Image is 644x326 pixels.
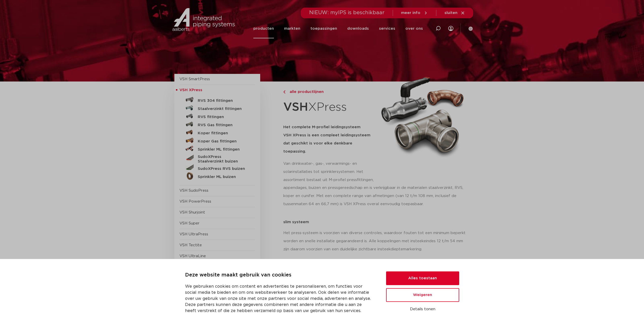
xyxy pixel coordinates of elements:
span: VSH XPress [179,88,202,92]
h5: Koper fittingen [198,131,248,136]
a: VSH Shurjoint [179,210,205,214]
a: services [379,19,395,38]
a: producten [253,19,274,38]
h5: Koper Gas fittingen [198,139,248,144]
a: Sprinkler ML fittingen [179,144,255,153]
a: Sprinkler ML buizen [179,172,255,180]
p: We gebruiken cookies om content en advertenties te personaliseren, om functies voor social media ... [185,283,374,314]
a: VSH Tectite [179,243,202,247]
button: Details tonen [386,305,459,314]
button: Weigeren [386,288,459,302]
a: downloads [347,19,369,38]
span: alle productlijnen [287,90,324,94]
span: meer info [401,11,420,15]
a: Koper Gas fittingen [179,136,255,144]
a: RVS Gas fittingen [179,120,255,128]
a: Koper fittingen [179,128,255,136]
a: VSH SmartPress [179,77,210,81]
a: meer info [401,11,428,15]
a: alle productlijnen [283,89,375,95]
a: VSH PowerPress [179,200,211,203]
h5: Sprinkler ML fittingen [198,147,248,152]
p: Het press-systeem is voorzien van diverse controles, waardoor fouten tot een minimum beperkt word... [283,229,470,253]
span: sluiten [444,11,457,15]
a: toepassingen [310,19,337,38]
button: Alles toestaan [386,271,459,285]
p: Met de Leak Before Pressed-functie herkent u direct niet gepresste fittingen. Want dankzij de sli... [283,257,470,281]
p: slim systeem [283,220,470,224]
h5: SudoXPress RVS buizen [198,167,248,171]
p: appendages, buizen en pressgereedschap en is verkrijgbaar in de materialen staalverzinkt, RVS, ko... [283,184,470,208]
p: Van drinkwater-, gas-, verwarmings- en solarinstallaties tot sprinklersystemen. Het assortiment b... [283,160,375,184]
a: over ons [405,19,423,38]
a: RVS fittingen [179,112,255,120]
a: sluiten [444,11,465,15]
h5: RVS 304 fittingen [198,99,248,103]
h5: Het complete M-profiel leidingsysteem VSH XPress is een compleet leidingsysteem dat geschikt is v... [283,123,375,156]
a: VSH Super [179,221,200,225]
a: Staalverzinkt fittingen [179,104,255,112]
a: markten [284,19,300,38]
a: RVS 304 fittingen [179,96,255,104]
a: VSH UltraLine [179,254,206,258]
h5: RVS fittingen [198,115,248,119]
strong: VSH [283,101,308,113]
a: VSH UltraPress [179,232,208,236]
p: Deze website maakt gebruik van cookies [185,271,374,279]
a: VSH SudoPress [179,189,208,192]
h5: Sprinkler ML buizen [198,175,248,179]
a: SudoXPress Staalverzinkt buizen [179,153,255,164]
img: chevron-right.svg [283,90,285,94]
h1: XPress [283,97,375,117]
a: SudoXPress RVS buizen [179,164,255,172]
span: NIEUW: myIPS is beschikbaar [309,10,385,15]
h5: RVS Gas fittingen [198,123,248,127]
nav: Menu [253,19,423,38]
h5: SudoXPress Staalverzinkt buizen [198,155,248,164]
h5: Staalverzinkt fittingen [198,107,248,111]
